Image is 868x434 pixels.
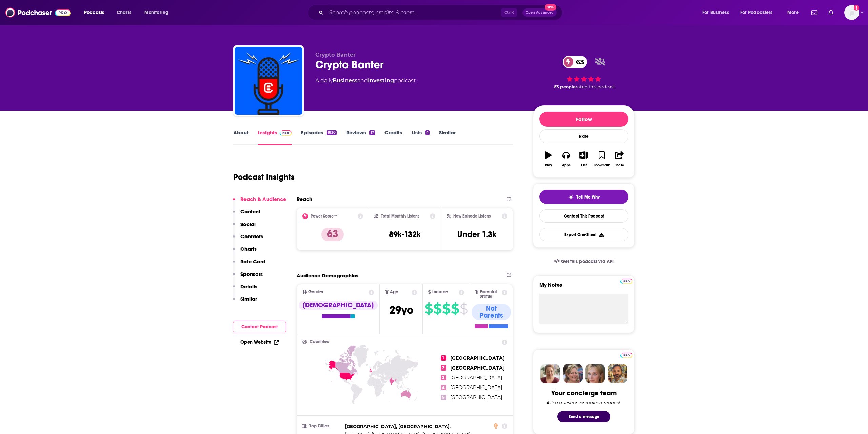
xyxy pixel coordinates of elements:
[79,7,113,18] button: open menu
[450,355,505,361] span: [GEOGRAPHIC_DATA]
[441,375,446,380] span: 3
[557,147,575,171] button: Apps
[557,411,610,422] button: Send a message
[593,147,610,171] button: Bookmark
[233,233,263,246] button: Contacts
[787,8,799,17] span: More
[585,364,605,383] img: Jules Profile
[594,163,610,167] div: Bookmark
[854,5,859,11] svg: Add a profile image
[381,214,419,219] h2: Total Monthly Listens
[620,278,632,284] a: Pro website
[563,364,583,383] img: Barbara Profile
[299,301,378,310] div: [DEMOGRAPHIC_DATA]
[240,221,256,227] p: Social
[315,52,356,58] span: Crypto Banter
[327,130,337,135] div: 1830
[233,246,257,258] button: Charts
[240,339,279,345] a: Open Website
[240,271,263,277] p: Sponsors
[608,364,627,383] img: Jon Profile
[425,303,433,314] span: $
[233,221,256,233] button: Social
[233,129,249,145] a: About
[568,194,574,200] img: tell me why sparkle
[233,283,257,296] button: Details
[433,303,441,314] span: $
[389,229,421,240] h3: 89k-132k
[457,229,496,240] h3: Under 1.3k
[233,321,286,333] button: Contact Podcast
[480,290,500,299] span: Parental Status
[453,214,491,219] h2: New Episode Listens
[539,190,628,204] button: tell me why sparkleTell Me Why
[233,172,295,182] h1: Podcast Insights
[425,130,430,135] div: 4
[384,129,402,145] a: Credits
[826,7,836,18] a: Show notifications dropdown
[620,353,632,358] img: Podchaser Pro
[539,112,628,127] button: Follow
[442,303,450,314] span: $
[809,7,820,18] a: Show notifications dropdown
[697,7,737,18] button: open menu
[533,52,635,94] div: 63 63 peoplerated this podcast
[736,7,783,18] button: open menu
[314,5,569,20] div: Search podcasts, credits, & more...
[308,290,323,294] span: Gender
[240,246,257,252] p: Charts
[345,423,450,429] span: [GEOGRAPHIC_DATA], [GEOGRAPHIC_DATA]
[233,271,263,283] button: Sponsors
[569,56,587,68] span: 63
[450,375,502,381] span: [GEOGRAPHIC_DATA]
[450,394,502,400] span: [GEOGRAPHIC_DATA]
[539,282,628,294] label: My Notes
[140,7,177,18] button: open menu
[297,196,312,202] h2: Reach
[412,129,430,145] a: Lists4
[117,8,131,17] span: Charts
[326,7,501,18] input: Search podcasts, credits, & more...
[389,303,413,317] span: 29 yo
[441,385,446,390] span: 4
[84,8,104,17] span: Podcasts
[240,196,286,202] p: Reach & Audience
[575,147,593,171] button: List
[235,47,302,115] img: Crypto Banter
[460,303,468,314] span: $
[432,290,448,294] span: Income
[546,400,622,405] div: Ask a question or make a request.
[280,130,292,136] img: Podchaser Pro
[581,163,587,167] div: List
[522,8,557,17] button: Open AdvancedNew
[315,77,416,85] div: A daily podcast
[740,8,773,17] span: For Podcasters
[472,304,511,320] div: Not Parents
[5,6,71,19] img: Podchaser - Follow, Share and Rate Podcasts
[441,395,446,400] span: 5
[441,355,446,361] span: 1
[112,7,135,18] a: Charts
[301,129,337,145] a: Episodes1830
[554,84,576,89] span: 63 people
[311,214,337,219] h2: Power Score™
[539,228,628,241] button: Export One-Sheet
[233,296,257,308] button: Similar
[540,364,560,383] img: Sydney Profile
[450,384,502,391] span: [GEOGRAPHIC_DATA]
[441,365,446,371] span: 2
[539,209,628,223] a: Contact This Podcast
[539,147,557,171] button: Play
[844,5,859,20] button: Show profile menu
[563,56,587,68] a: 63
[545,163,552,167] div: Play
[258,129,292,145] a: InsightsPodchaser Pro
[368,77,394,84] a: Investing
[539,129,628,143] div: Rate
[549,253,619,270] a: Get this podcast via API
[450,365,505,371] span: [GEOGRAPHIC_DATA]
[346,129,375,145] a: Reviews17
[439,129,456,145] a: Similar
[501,8,517,17] span: Ctrl K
